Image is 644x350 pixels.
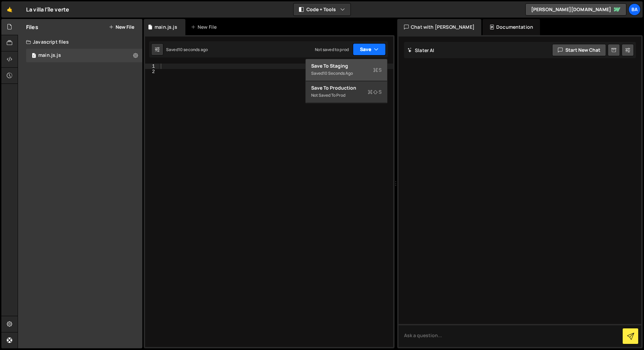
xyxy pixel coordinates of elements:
div: Documentation [483,19,540,35]
div: Not saved to prod [315,47,349,52]
div: main.js.js [38,52,61,59]
span: S [373,67,382,73]
span: 1 [32,53,36,59]
button: Save to StagingS Saved10 seconds ago [306,59,387,81]
div: Saved [166,47,208,52]
div: Save to Staging [311,63,382,69]
a: [PERSON_NAME][DOMAIN_NAME] [525,3,626,16]
div: New File [191,24,219,30]
button: Save [353,43,386,55]
div: 17179/47457.js [26,49,142,62]
span: S [368,89,382,95]
button: Save to ProductionS Not saved to prod [306,81,387,103]
div: Not saved to prod [311,91,382,99]
div: Save to Production [311,85,382,91]
div: Javascript files [18,35,142,49]
button: New File [109,24,134,30]
div: Saved [311,69,382,77]
div: main.js.js [155,24,177,30]
h2: Files [26,23,38,31]
div: 10 seconds ago [178,47,208,52]
a: ba [628,3,641,16]
div: 2 [145,69,159,74]
button: Start new chat [552,44,606,56]
div: Chat with [PERSON_NAME] [397,19,481,35]
button: Code + Tools [294,3,350,16]
h2: Slater AI [407,47,435,53]
div: 10 seconds ago [323,70,353,76]
div: La villa l'île verte [26,5,69,14]
a: 🤙 [1,1,18,18]
div: 1 [145,64,159,69]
